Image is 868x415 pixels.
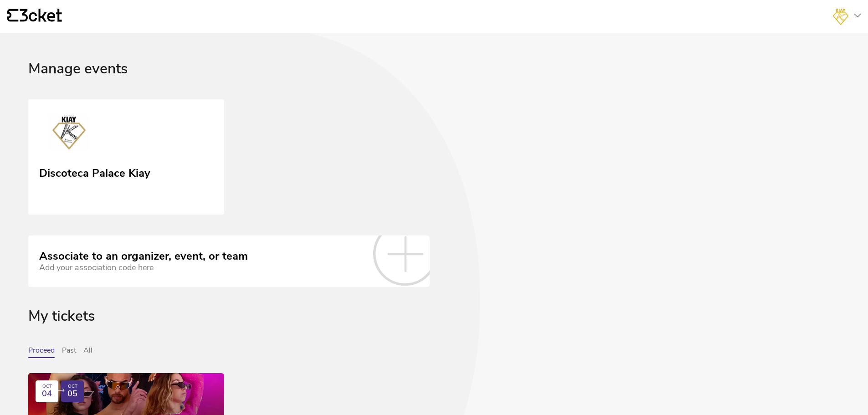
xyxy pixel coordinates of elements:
[68,384,77,389] div: OCT
[83,346,92,358] button: All
[39,164,150,180] div: Discoteca Palace Kiay
[7,9,62,24] a: {' '}
[42,389,52,399] span: 04
[39,263,248,272] div: Add your association code here
[42,384,52,389] div: OCT
[28,99,224,215] a: Discoteca Palace Kiay Discoteca Palace Kiay
[39,114,98,155] img: Discoteca Palace Kiay
[39,250,248,263] div: Associate to an organizer, event, or team
[28,308,840,347] div: My tickets
[28,236,430,287] a: Associate to an organizer, event, or team Add your association code here
[62,346,76,358] button: Past
[7,9,18,22] g: {' '}
[67,389,77,399] span: 05
[28,346,55,358] button: Proceed
[28,61,840,99] div: Manage events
